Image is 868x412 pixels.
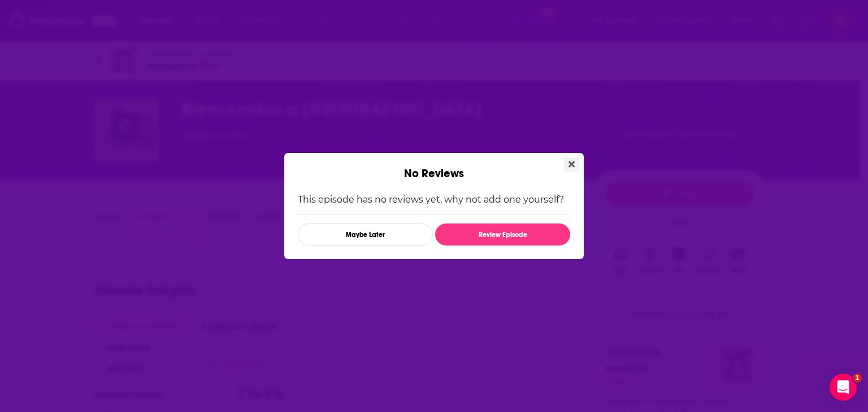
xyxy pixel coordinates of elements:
button: Close [564,157,579,172]
button: Maybe Later [298,223,433,246]
p: This episode has no reviews yet, why not add one yourself? [298,194,570,205]
iframe: Intercom live chat [830,374,857,401]
div: No Reviews [284,153,584,181]
button: Review Episode [435,223,570,246]
span: 1 [853,374,862,383]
